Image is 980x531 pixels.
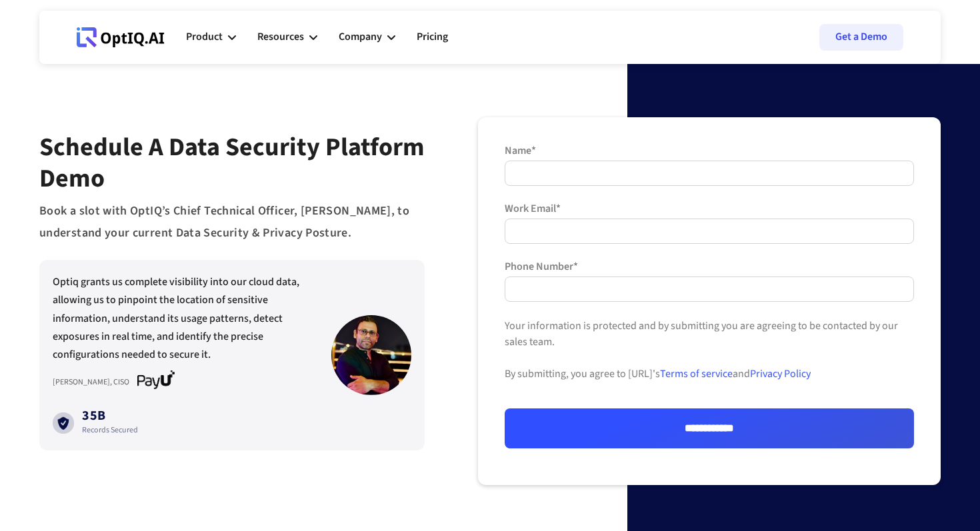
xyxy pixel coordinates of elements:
a: Terms of service [660,366,733,381]
div: Product [186,17,236,57]
a: Get a Demo [819,24,903,51]
div: Webflow Homepage [77,47,77,47]
label: Work Email* [505,202,914,215]
div: Company [339,17,395,57]
label: Name* [505,144,914,157]
div: 35B [82,409,138,424]
a: Pricing [417,17,448,57]
div: Product [186,28,223,46]
a: Webflow Homepage [77,17,165,57]
div: Resources [257,17,317,57]
div: [PERSON_NAME], CISO [53,376,137,389]
div: Company [339,28,382,46]
div: Records Secured [82,424,138,437]
div: Book a slot with OptIQ’s Chief Technical Officer, [PERSON_NAME], to understand your current Data ... [39,200,425,244]
a: Privacy Policy [750,366,811,381]
form: Form 2 [505,144,914,448]
div: Optiq grants us complete visibility into our cloud data, allowing us to pinpoint the location of ... [53,273,318,370]
div: Resources [257,28,304,46]
label: Phone Number* [505,260,914,273]
span: Schedule a data Security platform Demo [39,129,425,197]
div: Your information is protected and by submitting you are agreeing to be contacted by our sales tea... [505,318,914,408]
